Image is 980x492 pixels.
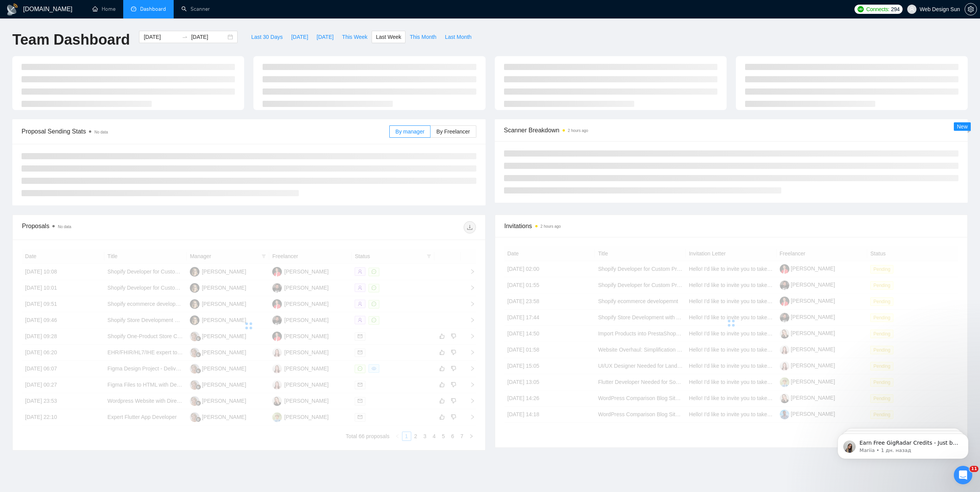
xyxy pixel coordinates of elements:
span: No data [94,130,108,134]
span: Last Week [376,33,401,41]
span: Last Month [445,33,471,41]
img: upwork-logo.png [858,6,864,12]
iframe: Intercom notifications сообщение [826,417,980,471]
span: 294 [891,5,900,13]
span: By manager [395,128,424,135]
span: [DATE] [317,33,333,41]
span: to [182,34,188,40]
span: Connects: [866,5,889,13]
time: 2 hours ago [568,128,588,133]
input: Start date [144,33,179,41]
span: No data [58,225,71,229]
span: [DATE] [291,33,308,41]
button: setting [965,3,977,15]
span: Dashboard [140,6,166,12]
iframe: Intercom live chat [954,466,972,484]
button: This Week [338,31,372,43]
img: logo [6,3,18,16]
a: homeHome [92,6,116,12]
span: Invitations [504,221,958,231]
span: user [909,7,915,12]
button: Last Week [372,31,405,43]
button: Last 30 Days [247,31,287,43]
button: [DATE] [312,31,338,43]
time: 2 hours ago [541,224,561,228]
button: This Month [405,31,441,43]
span: By Freelancer [436,128,470,135]
span: dashboard [131,6,136,12]
span: New [957,123,968,130]
span: This Week [342,33,367,41]
button: Last Month [441,31,476,43]
input: End date [191,33,226,41]
a: searchScanner [181,6,210,12]
h1: Team Dashboard [12,31,130,49]
span: swap-right [182,34,188,40]
span: This Month [410,33,436,41]
span: Proposal Sending Stats [22,127,389,136]
a: setting [965,6,977,12]
div: Proposals [22,221,249,233]
span: Scanner Breakdown [504,125,959,135]
button: [DATE] [287,31,312,43]
span: 11 [970,466,978,472]
span: Last 30 Days [251,33,283,41]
